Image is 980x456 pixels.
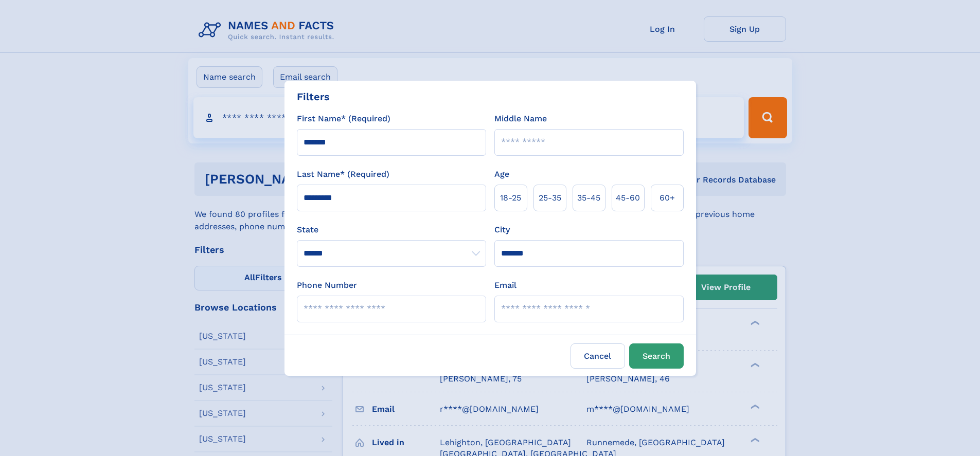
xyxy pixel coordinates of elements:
label: Cancel [571,343,625,369]
label: Age [494,168,509,180]
label: Middle Name [494,113,547,125]
label: Last Name* (Required) [297,168,389,180]
label: State [297,224,486,236]
span: 45‑60 [616,192,640,204]
div: Filters [297,89,330,104]
span: 60+ [660,192,675,204]
label: Phone Number [297,279,357,291]
span: 18‑25 [500,192,521,204]
label: First Name* (Required) [297,113,390,125]
span: 35‑45 [577,192,600,204]
button: Search [629,343,684,369]
label: City [494,224,510,236]
label: Email [494,279,516,291]
span: 25‑35 [539,192,561,204]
